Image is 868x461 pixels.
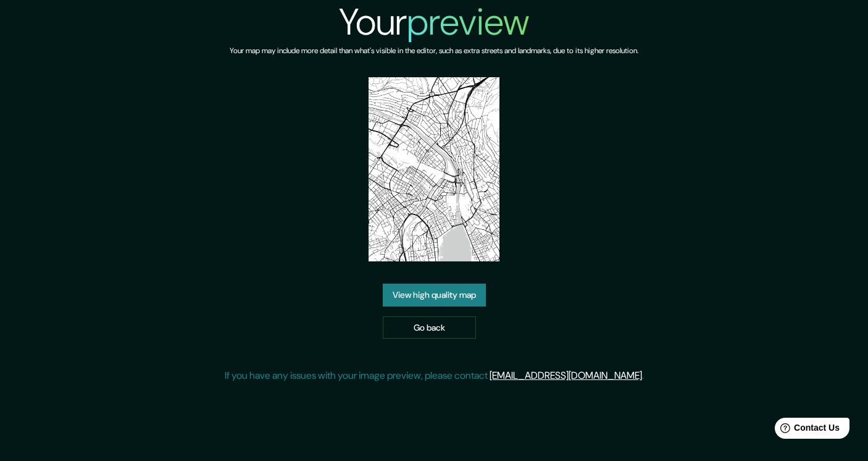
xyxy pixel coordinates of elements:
[230,44,638,57] h6: Your map may include more detail than what's visible in the editor, such as extra streets and lan...
[369,77,499,261] img: created-map-preview
[383,284,486,307] a: View high quality map
[225,368,644,383] p: If you have any issues with your image preview, please contact .
[490,369,642,382] a: [EMAIL_ADDRESS][DOMAIN_NAME]
[758,413,854,447] iframe: Help widget launcher
[383,316,476,339] a: Go back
